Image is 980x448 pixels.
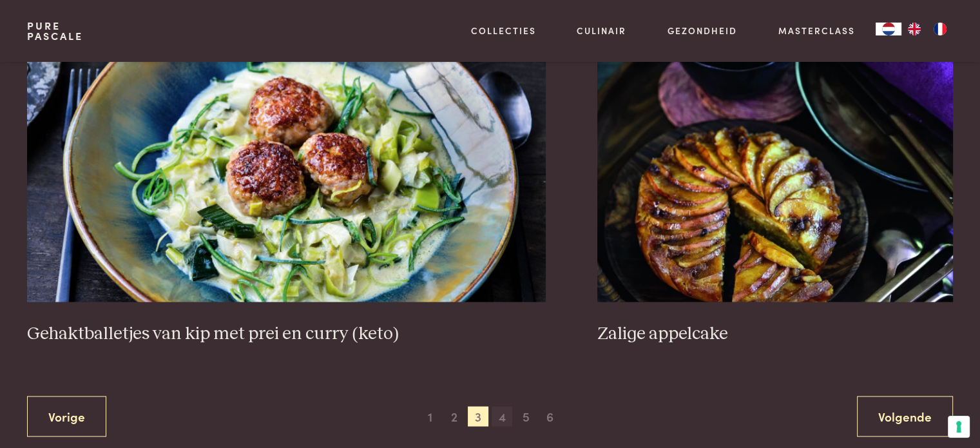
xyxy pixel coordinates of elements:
a: FR [927,23,953,35]
span: 5 [515,406,536,427]
img: Zalige appelcake [597,44,953,302]
a: NL [876,23,901,35]
h3: Gehaktballetjes van kip met prei en curry (keto) [27,322,546,345]
span: 2 [444,406,465,427]
img: Gehaktballetjes van kip met prei en curry (keto) [27,44,546,302]
span: 6 [540,406,561,427]
a: Culinair [577,24,626,37]
a: Volgende [857,396,953,436]
aside: Language selected: Nederlands [876,23,953,35]
a: EN [901,23,927,35]
a: PurePascale [27,21,83,41]
a: Collecties [471,24,536,37]
a: Gezondheid [668,24,737,37]
a: Zalige appelcake Zalige appelcake [597,44,953,344]
span: 1 [420,406,441,427]
span: 4 [492,406,512,427]
span: 3 [468,406,488,427]
div: Language [876,23,901,35]
a: Gehaktballetjes van kip met prei en curry (keto) Gehaktballetjes van kip met prei en curry (keto) [27,44,546,344]
h3: Zalige appelcake [597,322,953,345]
a: Vorige [27,396,106,436]
ul: Language list [901,23,953,35]
a: Masterclass [778,24,855,37]
button: Uw voorkeuren voor toestemming voor trackingtechnologieën [948,416,970,438]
